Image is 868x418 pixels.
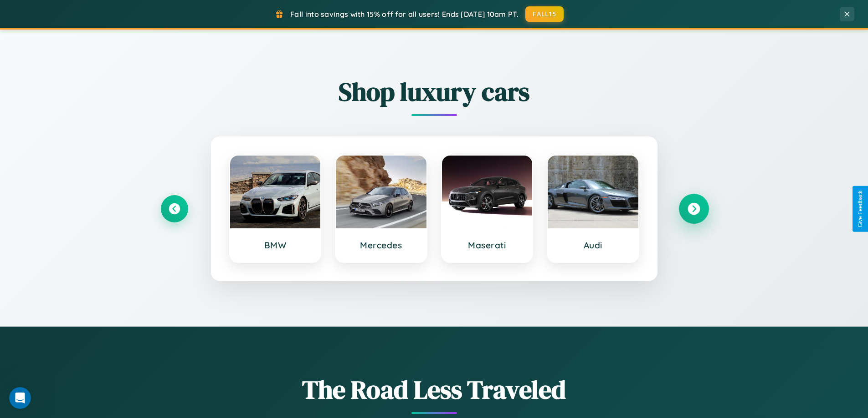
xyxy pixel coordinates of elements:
[451,240,524,251] h3: Maserati
[857,191,863,227] div: Give Feedback
[525,6,564,22] button: FALL15
[290,10,519,19] span: Fall into savings with 15% off for all users! Ends [DATE] 10am PT.
[345,240,417,251] h3: Mercedes
[161,372,708,407] h1: The Road Less Traveled
[557,240,629,251] h3: Audi
[161,74,708,109] h2: Shop luxury cars
[9,387,31,409] iframe: Intercom live chat
[239,240,312,251] h3: BMW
